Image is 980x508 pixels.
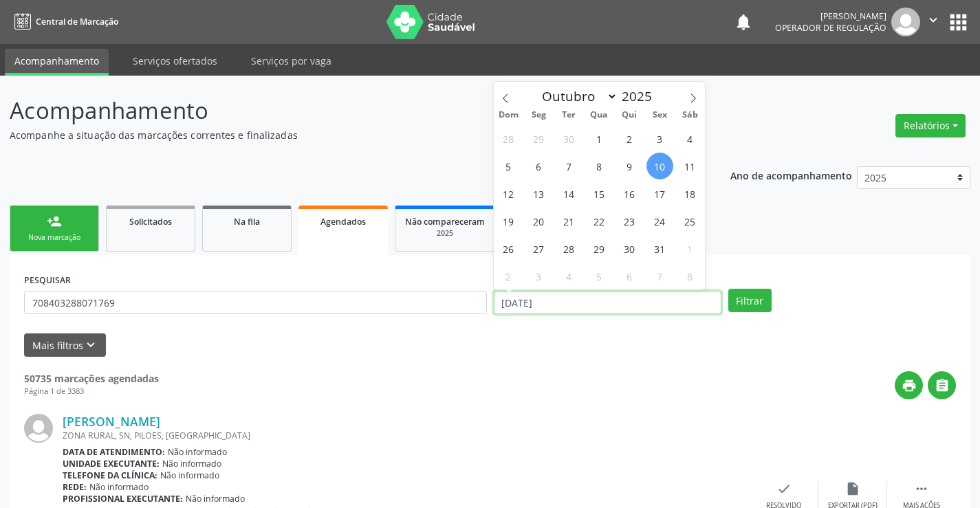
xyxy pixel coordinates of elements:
span: Novembro 2, 2025 [495,263,522,289]
button: apps [946,10,970,34]
label: PESQUISAR [24,269,71,291]
b: Unidade executante: [63,458,160,470]
button: Mais filtroskeyboard_arrow_down [24,333,106,357]
span: Outubro 12, 2025 [495,180,522,207]
span: Outubro 1, 2025 [586,125,613,152]
a: Acompanhamento [5,49,109,76]
a: Serviços por vaga [241,49,341,73]
div: Nova marcação [20,232,89,243]
span: Não compareceram [405,216,485,228]
span: Não informado [168,446,227,458]
span: Setembro 28, 2025 [495,125,522,152]
span: Novembro 1, 2025 [677,235,704,262]
span: Agendados [320,216,366,228]
a: [PERSON_NAME] [63,414,160,429]
span: Outubro 24, 2025 [646,208,673,234]
p: Acompanhe a situação das marcações correntes e finalizadas [10,128,682,142]
span: Operador de regulação [775,22,886,34]
span: Outubro 5, 2025 [495,153,522,179]
span: Solicitados [129,216,172,228]
span: Outubro 13, 2025 [525,180,552,207]
span: Não informado [186,493,245,505]
p: Ano de acompanhamento [730,166,852,184]
button: print [895,371,923,399]
span: Outubro 28, 2025 [556,235,582,262]
div: Página 1 de 3383 [24,386,159,397]
i:  [914,481,929,496]
span: Sáb [675,111,705,120]
span: Outubro 2, 2025 [616,125,643,152]
span: Novembro 7, 2025 [646,263,673,289]
span: Setembro 29, 2025 [525,125,552,152]
i: print [902,378,917,393]
span: Outubro 20, 2025 [525,208,552,234]
span: Outubro 11, 2025 [677,153,704,179]
b: Profissional executante: [63,493,183,505]
span: Não informado [89,481,149,493]
button: Relatórios [895,114,966,137]
a: Central de Marcação [10,10,118,33]
a: Serviços ofertados [123,49,227,73]
span: Outubro 17, 2025 [646,180,673,207]
input: Selecione um intervalo [494,291,721,314]
span: Novembro 6, 2025 [616,263,643,289]
div: 2025 [405,228,485,239]
img: img [24,414,53,443]
span: Outubro 31, 2025 [646,235,673,262]
input: Nome, CNS [24,291,487,314]
img: img [891,8,920,36]
span: Novembro 8, 2025 [677,263,704,289]
div: [PERSON_NAME] [775,10,886,22]
span: Outubro 4, 2025 [677,125,704,152]
span: Ter [554,111,584,120]
span: Outubro 3, 2025 [646,125,673,152]
span: Outubro 19, 2025 [495,208,522,234]
b: Data de atendimento: [63,446,165,458]
span: Novembro 5, 2025 [586,263,613,289]
span: Dom [494,111,524,120]
select: Month [536,87,618,106]
span: Outubro 23, 2025 [616,208,643,234]
span: Outubro 25, 2025 [677,208,704,234]
span: Central de Marcação [36,16,118,27]
i:  [926,12,941,27]
span: Na fila [234,216,260,228]
b: Telefone da clínica: [63,470,157,481]
strong: 50735 marcações agendadas [24,372,159,385]
i: keyboard_arrow_down [83,338,98,353]
span: Qua [584,111,614,120]
span: Não informado [160,470,219,481]
span: Outubro 29, 2025 [586,235,613,262]
span: Outubro 21, 2025 [556,208,582,234]
span: Seg [523,111,554,120]
button: Filtrar [728,289,772,312]
span: Outubro 10, 2025 [646,153,673,179]
span: Outubro 18, 2025 [677,180,704,207]
span: Novembro 3, 2025 [525,263,552,289]
span: Outubro 26, 2025 [495,235,522,262]
div: person_add [47,214,62,229]
span: Outubro 27, 2025 [525,235,552,262]
span: Sex [644,111,675,120]
span: Outubro 14, 2025 [556,180,582,207]
span: Qui [614,111,644,120]
span: Outubro 30, 2025 [616,235,643,262]
span: Outubro 6, 2025 [525,153,552,179]
button: notifications [734,12,753,32]
span: Não informado [162,458,221,470]
span: Outubro 8, 2025 [586,153,613,179]
i:  [935,378,950,393]
span: Outubro 9, 2025 [616,153,643,179]
span: Novembro 4, 2025 [556,263,582,289]
span: Outubro 15, 2025 [586,180,613,207]
b: Rede: [63,481,87,493]
span: Outubro 7, 2025 [556,153,582,179]
i: check [776,481,792,496]
span: Outubro 22, 2025 [586,208,613,234]
button:  [928,371,956,399]
span: Setembro 30, 2025 [556,125,582,152]
p: Acompanhamento [10,93,682,128]
input: Year [618,87,663,105]
div: ZONA RURAL, SN, PILOES, [GEOGRAPHIC_DATA] [63,430,750,441]
button:  [920,8,946,36]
